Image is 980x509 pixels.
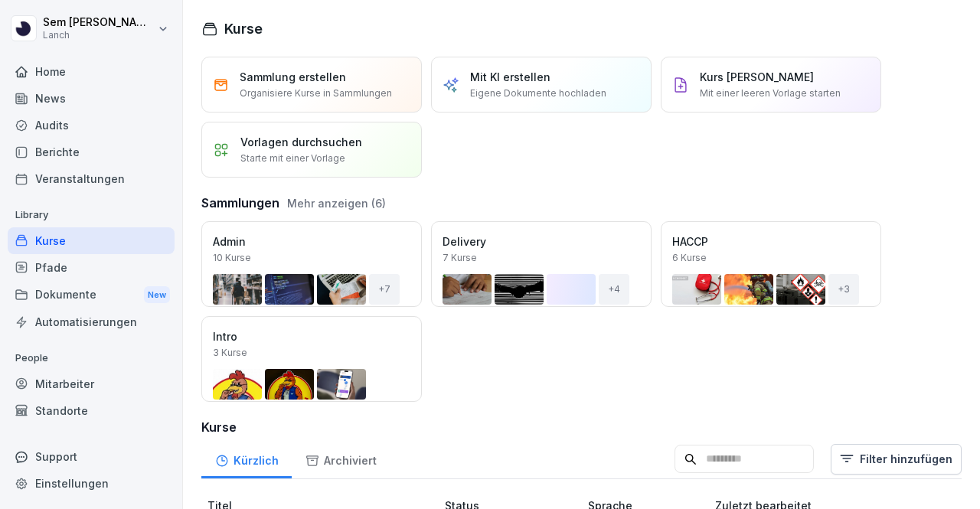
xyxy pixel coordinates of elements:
p: Intro [213,328,410,344]
a: Einstellungen [8,470,175,497]
p: People [8,346,175,370]
a: Admin10 Kurse+7 [201,221,422,307]
div: New [144,286,170,304]
div: Support [8,443,175,470]
p: Eigene Dokumente hochladen [470,86,606,100]
a: Audits [8,112,175,139]
p: Admin [213,233,410,250]
p: Sammlung erstellen [240,69,346,85]
a: Standorte [8,397,175,424]
div: + 4 [599,274,629,305]
div: Dokumente [8,281,175,309]
p: HACCP [672,233,870,250]
p: 3 Kurse [213,346,247,360]
p: 10 Kurse [213,251,251,265]
a: Delivery7 Kurse+4 [431,221,652,307]
p: 7 Kurse [443,251,477,265]
p: Sem [PERSON_NAME] [43,16,155,29]
p: Mit KI erstellen [470,69,550,85]
a: Mitarbeiter [8,370,175,397]
p: Mit einer leeren Vorlage starten [700,86,841,100]
a: Home [8,58,175,85]
h1: Kurse [224,18,263,39]
p: Library [8,203,175,227]
p: Starte mit einer Vorlage [240,152,345,165]
h3: Kurse [201,418,962,436]
a: HACCP6 Kurse+3 [661,221,881,307]
a: Archiviert [292,439,390,478]
a: Veranstaltungen [8,165,175,192]
a: News [8,85,175,112]
button: Mehr anzeigen (6) [287,195,386,211]
p: Organisiere Kurse in Sammlungen [240,86,392,100]
a: Kürzlich [201,439,292,478]
p: Lanch [43,30,155,41]
a: Berichte [8,139,175,165]
p: Vorlagen durchsuchen [240,134,362,150]
p: Kurs [PERSON_NAME] [700,69,814,85]
a: Pfade [8,254,175,281]
a: Intro3 Kurse [201,316,422,402]
a: Automatisierungen [8,308,175,335]
div: + 3 [828,274,859,305]
p: Delivery [443,233,640,250]
a: Kurse [8,227,175,254]
h3: Sammlungen [201,194,279,212]
a: DokumenteNew [8,281,175,309]
button: Filter hinzufügen [831,444,962,475]
p: 6 Kurse [672,251,707,265]
div: + 7 [369,274,400,305]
